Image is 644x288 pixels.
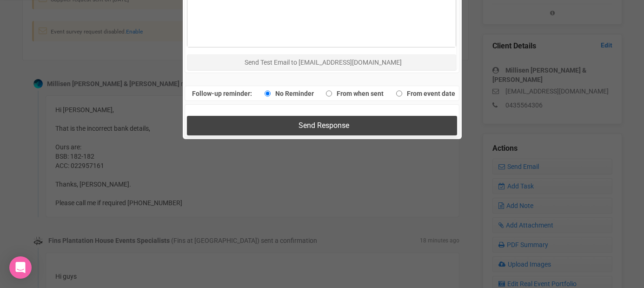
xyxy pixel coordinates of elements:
span: Send Test Email to [EMAIL_ADDRESS][DOMAIN_NAME] [245,59,402,66]
label: From event date [392,87,455,100]
div: Open Intercom Messenger [9,256,32,279]
span: Send Response [299,121,349,130]
label: From when sent [321,87,384,100]
label: No Reminder [260,87,314,100]
label: Follow-up reminder: [192,87,252,100]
